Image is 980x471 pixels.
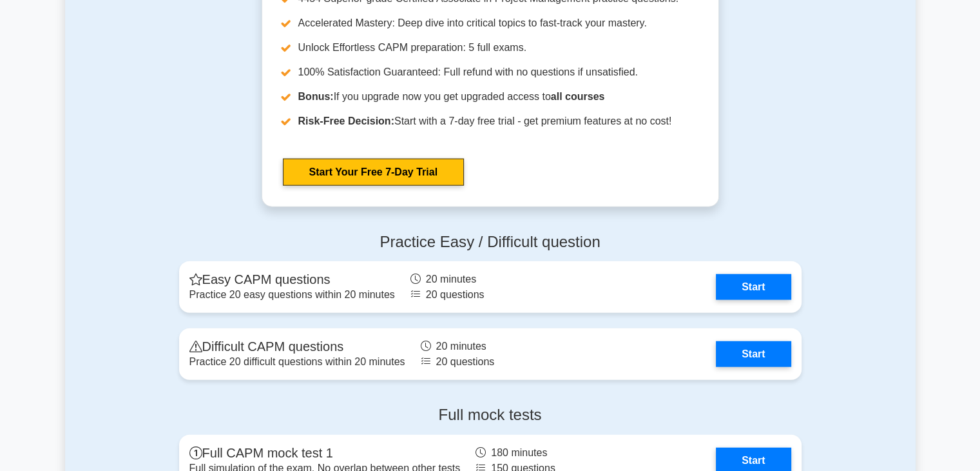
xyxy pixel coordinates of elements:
[716,274,791,300] a: Start
[179,233,802,252] h4: Practice Easy / Difficult question
[179,406,802,425] h4: Full mock tests
[716,341,791,367] a: Start
[283,159,464,186] a: Start Your Free 7-Day Trial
